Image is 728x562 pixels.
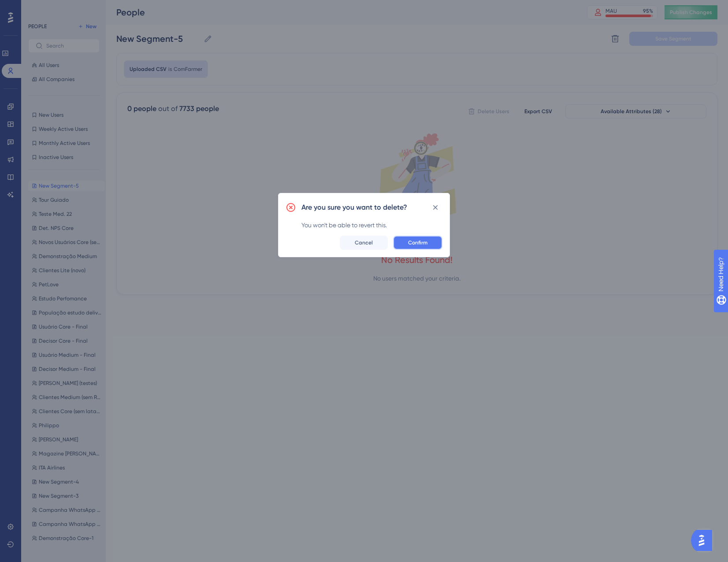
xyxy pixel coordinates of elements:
[301,220,442,230] div: You won't be able to revert this.
[408,239,427,246] span: Confirm
[301,202,407,213] h2: Are you sure you want to delete?
[355,239,373,246] span: Cancel
[691,527,717,554] iframe: UserGuiding AI Assistant Launcher
[21,2,55,13] span: Need Help?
